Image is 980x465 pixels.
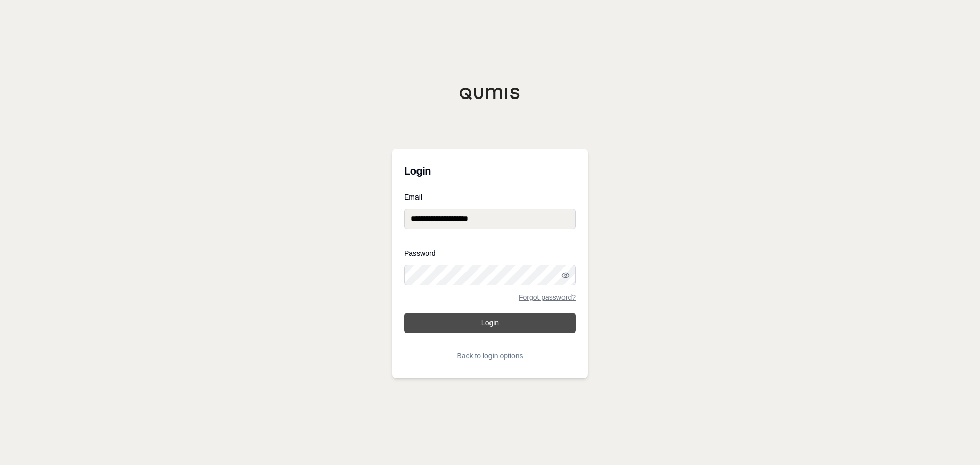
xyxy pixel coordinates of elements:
h3: Login [404,161,576,181]
label: Email [404,193,576,201]
img: Qumis [459,87,521,100]
a: Forgot password? [519,293,576,301]
button: Back to login options [404,346,576,366]
button: Login [404,313,576,333]
label: Password [404,250,576,257]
